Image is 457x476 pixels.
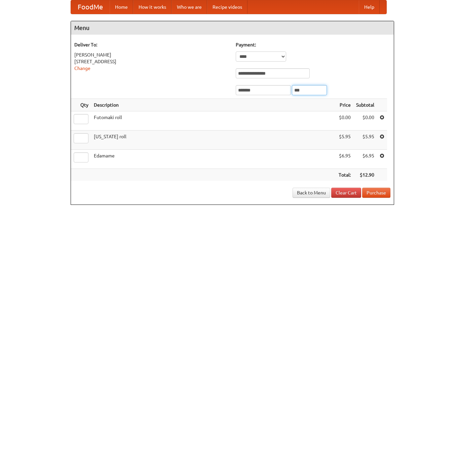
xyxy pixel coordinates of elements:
td: $0.00 [353,111,377,131]
th: Subtotal [353,99,377,111]
div: [STREET_ADDRESS] [74,58,229,65]
a: Help [359,0,380,14]
h5: Deliver To: [74,41,229,48]
h4: Menu [71,21,394,35]
td: $5.95 [353,131,377,150]
td: Futomaki roll [91,111,336,131]
a: Who we are [172,0,207,14]
a: Clear Cart [331,188,361,198]
td: $6.95 [336,150,353,169]
a: FoodMe [71,0,110,14]
a: Home [110,0,133,14]
td: [US_STATE] roll [91,131,336,150]
td: $6.95 [353,150,377,169]
button: Purchase [362,188,390,198]
th: $12.90 [353,169,377,181]
th: Description [91,99,336,111]
a: How it works [133,0,172,14]
th: Total: [336,169,353,181]
h5: Payment: [236,41,390,48]
th: Price [336,99,353,111]
a: Back to Menu [293,188,330,198]
th: Qty [71,99,91,111]
td: Edamame [91,150,336,169]
a: Change [74,66,90,71]
a: Recipe videos [207,0,247,14]
td: $5.95 [336,131,353,150]
td: $0.00 [336,111,353,131]
div: [PERSON_NAME] [74,51,229,58]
